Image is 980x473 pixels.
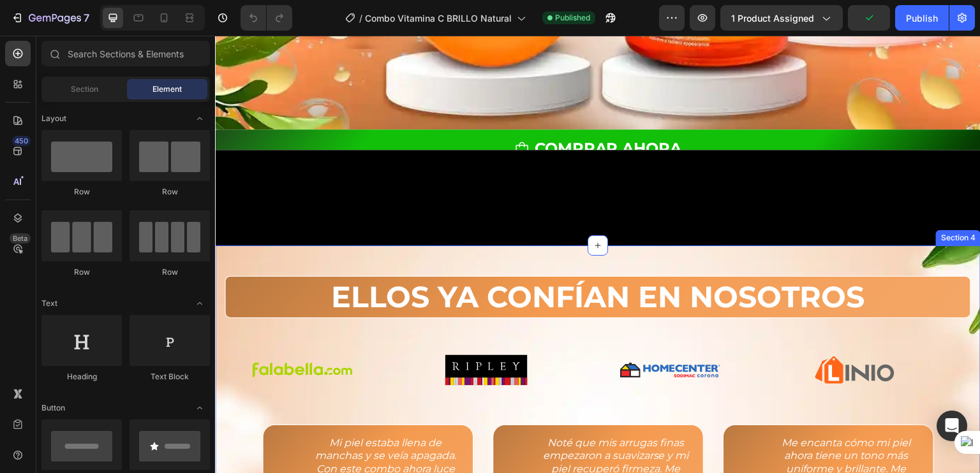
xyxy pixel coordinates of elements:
[241,5,292,31] div: Undo/Redo
[130,371,210,382] div: Text Block
[378,316,532,353] img: Alt image
[130,186,210,198] div: Row
[565,401,697,466] i: Me encanta cómo mi piel ahora tiene un tono más uniforme y brillante. Me siento mucho más segura ...
[41,113,66,124] span: Layout
[10,233,31,244] div: Beta
[98,401,243,466] i: Mi piel estaba llena de manchas y se veía apagada. Con este combo ahora luce más uniforme y con u...
[41,186,122,198] div: Row
[895,5,949,31] button: Publish
[937,411,967,441] div: Open Intercom Messenger
[10,241,755,282] h2: Ellos ya confían en nosotros
[720,5,843,31] button: 1 product assigned
[189,108,210,129] span: Toggle open
[288,400,319,430] img: gempages_539510762746414212-dce581db-17fa-4e24-98cf-dfbe07ad7bc2.webp
[555,12,590,24] span: Published
[189,398,210,418] span: Toggle open
[41,266,122,278] div: Row
[731,11,814,25] span: 1 product assigned
[41,41,210,66] input: Search Sections & Elements
[906,11,938,25] div: Publish
[41,371,122,382] div: Heading
[41,402,65,414] span: Button
[58,400,89,430] img: gempages_539510762746414212-3e1a9ae4-3c7b-4198-abbb-50fd1046aa2c.webp
[563,316,716,353] img: Alt image
[130,266,210,278] div: Row
[320,99,467,126] p: COMPRAR AHORA
[724,196,763,208] div: Section 4
[519,400,549,430] img: gempages_539510762746414212-3eb9e619-813a-4627-9cc1-e03b45116c26.webp
[152,84,182,95] span: Element
[12,136,31,146] div: 450
[71,84,98,95] span: Section
[10,316,164,353] img: Alt image
[195,316,348,353] img: Alt image
[365,11,512,25] span: Combo Vitamina C BRILLO Natural
[5,5,95,31] button: 7
[189,293,210,314] span: Toggle open
[328,401,474,466] i: Noté que mis arrugas finas empezaron a suavizarse y mi piel recuperó firmeza. Me devolvió esa seg...
[359,11,362,25] span: /
[84,10,89,25] p: 7
[41,298,57,309] span: Text
[215,36,980,473] iframe: Design area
